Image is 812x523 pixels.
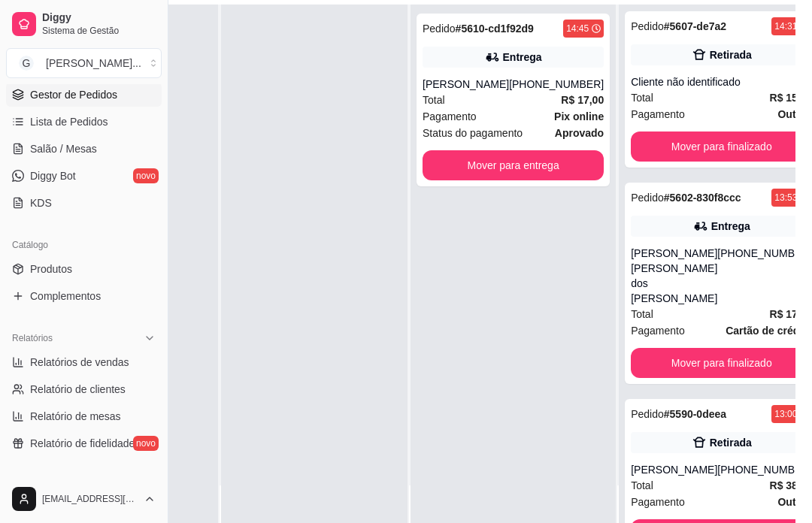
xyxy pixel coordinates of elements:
[631,246,717,306] div: [PERSON_NAME] [PERSON_NAME] dos [PERSON_NAME]
[631,408,664,420] span: Pedido
[726,325,812,337] strong: Cartão de crédito
[423,77,509,92] div: [PERSON_NAME]
[6,257,162,281] a: Produtos
[6,404,162,428] a: Relatório de mesas
[777,496,812,508] strong: Outros
[717,462,812,477] div: [PHONE_NUMBER]
[711,219,750,234] div: Entrega
[631,477,653,494] span: Total
[710,47,752,62] div: Retirada
[423,92,445,108] span: Total
[30,195,52,210] span: KDS
[30,436,135,451] span: Relatório de fidelidade
[631,132,812,162] button: Mover para finalizado
[631,89,653,106] span: Total
[664,408,726,420] strong: # 5590-0deea
[631,192,664,204] span: Pedido
[30,141,97,156] span: Salão / Mesas
[631,20,664,32] span: Pedido
[664,20,726,32] strong: # 5607-de7a2
[19,56,34,71] span: G
[717,246,812,306] div: [PHONE_NUMBER]
[631,306,653,322] span: Total
[30,87,117,102] span: Gestor de Pedidos
[631,348,812,378] button: Mover para finalizado
[42,11,156,25] span: Diggy
[46,56,141,71] div: [PERSON_NAME] ...
[6,481,162,517] button: [EMAIL_ADDRESS][DOMAIN_NAME]
[30,355,129,370] span: Relatórios de vendas
[6,191,162,215] a: KDS
[6,137,162,161] a: Salão / Mesas
[6,284,162,308] a: Complementos
[423,125,523,141] span: Status do pagamento
[6,377,162,401] a: Relatório de clientes
[423,150,604,180] button: Mover para entrega
[774,192,797,204] div: 13:53
[423,23,456,35] span: Pedido
[710,435,752,450] div: Retirada
[631,74,812,89] div: Cliente não identificado
[30,261,72,277] span: Produtos
[6,110,162,134] a: Lista de Pedidos
[6,83,162,107] a: Gestor de Pedidos
[30,289,101,304] span: Complementos
[6,6,162,42] a: DiggySistema de Gestão
[631,322,685,339] span: Pagamento
[6,48,162,78] button: Select a team
[561,94,604,106] strong: R$ 17,00
[6,431,162,455] a: Relatório de fidelidadenovo
[6,164,162,188] a: Diggy Botnovo
[423,108,477,125] span: Pagamento
[30,168,76,183] span: Diggy Bot
[6,473,162,497] div: Gerenciar
[631,462,717,477] div: [PERSON_NAME]
[6,233,162,257] div: Catálogo
[12,332,53,344] span: Relatórios
[6,350,162,374] a: Relatórios de vendas
[774,20,797,32] div: 14:31
[774,408,797,420] div: 13:00
[566,23,589,35] div: 14:45
[503,50,542,65] div: Entrega
[30,409,121,424] span: Relatório de mesas
[664,192,741,204] strong: # 5602-830f8ccc
[42,493,138,505] span: [EMAIL_ADDRESS][DOMAIN_NAME]
[30,114,108,129] span: Lista de Pedidos
[554,110,604,122] strong: Pix online
[631,494,685,510] span: Pagamento
[555,127,604,139] strong: aprovado
[631,106,685,122] span: Pagamento
[777,108,812,120] strong: Outros
[30,382,126,397] span: Relatório de clientes
[509,77,604,92] div: [PHONE_NUMBER]
[456,23,534,35] strong: # 5610-cd1f92d9
[42,25,156,37] span: Sistema de Gestão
